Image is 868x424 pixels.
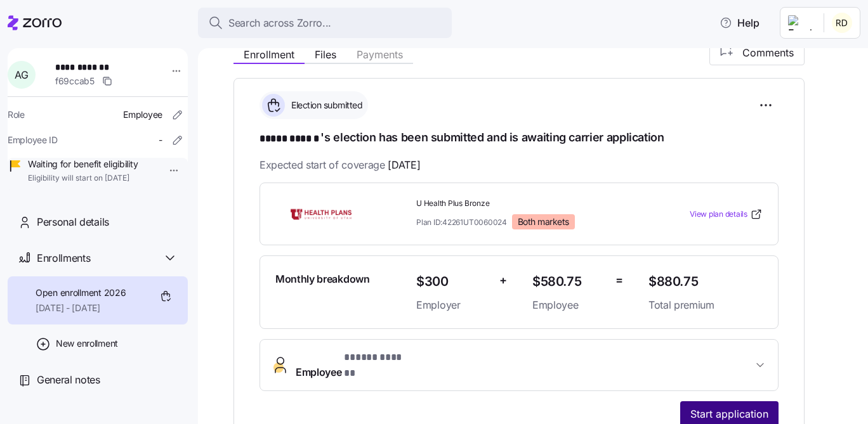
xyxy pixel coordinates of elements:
span: Files [315,49,336,60]
span: Monthly breakdown [275,271,370,287]
span: Eligibility will start on [DATE] [28,173,138,184]
span: General notes [37,372,100,388]
span: f69ccab5 [55,75,95,87]
span: Total premium [648,297,763,313]
span: Search across Zorro... [228,15,331,31]
span: Comments [742,45,794,60]
span: $580.75 [532,271,605,292]
img: University of Utah Health Plans [275,200,367,229]
button: Help [709,10,770,35]
span: Waiting for benefit eligibility [28,158,138,170]
span: Employee ID [8,134,58,146]
span: $880.75 [648,271,763,292]
button: Search across Zorro... [198,8,452,38]
span: [DATE] [388,157,420,173]
span: = [615,271,623,290]
span: Employee [296,350,411,380]
img: 9f794d0485883a9a923180f976dc9e55 [832,13,852,33]
span: - [159,134,162,146]
button: Comments [709,40,805,65]
h1: 's election has been submitted and is awaiting carrier application [260,129,779,147]
span: Employee [532,297,605,313]
span: Help [720,15,760,30]
span: Plan ID: 42261UT0060024 [416,217,507,228]
span: [DATE] - [DATE] [36,302,126,314]
span: Employer [416,297,489,313]
span: Personal details [37,214,109,230]
span: U Health Plus Bronze [416,198,638,209]
span: Employee [123,108,162,121]
span: $300 [416,271,489,292]
span: New enrollment [56,337,118,350]
span: Both markets [518,216,569,228]
span: + [499,271,507,290]
span: Start application [690,406,768,421]
span: Open enrollment 2026 [36,286,126,299]
img: Employer logo [788,15,813,30]
span: Payments [357,49,403,60]
span: Election submitted [287,99,362,112]
span: A G [15,70,28,80]
span: Enrollments [37,250,90,266]
span: Enrollment [244,49,294,60]
a: View plan details [690,208,763,221]
span: Role [8,108,25,121]
span: Expected start of coverage [260,157,420,173]
span: View plan details [690,209,747,221]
